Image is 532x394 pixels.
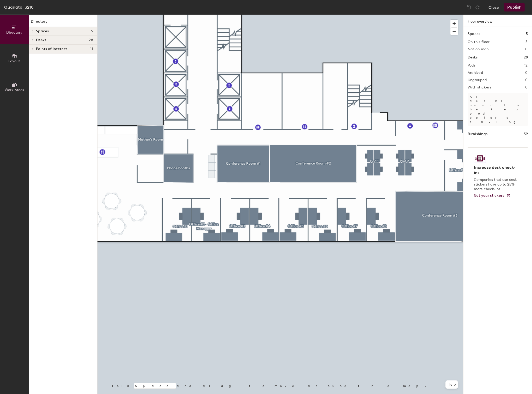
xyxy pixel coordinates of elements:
h4: Increase desk check-ins [474,165,518,175]
h2: With stickers [468,85,491,89]
img: Redo [475,5,480,10]
h2: 5 [526,40,528,44]
h1: Furnishings [468,131,487,137]
span: Desks [36,38,46,42]
h1: 5 [526,31,528,37]
button: Publish [504,3,525,11]
h1: Spaces [468,31,480,37]
h2: Not on map [468,47,489,51]
span: Directory [6,30,22,35]
h2: 0 [525,47,528,51]
h1: Directory [29,19,97,27]
img: Sticker logo [474,154,486,163]
h1: Floor overview [463,15,532,27]
span: Layout [9,59,20,63]
span: 28 [89,38,93,42]
h2: Pods [468,63,475,68]
div: Quanata, 3210 [4,4,34,10]
h1: 39 [524,131,528,137]
span: 11 [90,47,93,51]
h2: 0 [525,85,528,89]
h2: Archived [468,71,483,75]
p: Companies that use desk stickers have up to 25% more check-ins. [474,177,518,192]
p: All desks need to be in a pod before saving [468,93,528,126]
img: Undo [467,5,472,10]
a: Get your stickers [474,194,511,198]
h1: 28 [524,55,528,60]
button: Help [445,380,458,389]
span: Work Areas [5,88,24,92]
span: Spaces [36,29,49,33]
h2: 12 [524,63,528,68]
span: Get your stickers [474,193,504,198]
h2: Ungrouped [468,78,487,82]
span: Points of interest [36,47,67,51]
span: 5 [91,29,93,33]
button: Close [488,3,499,11]
h2: 0 [525,78,528,82]
h2: On this floor [468,40,490,44]
h1: Desks [468,55,478,60]
h2: 0 [525,71,528,75]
